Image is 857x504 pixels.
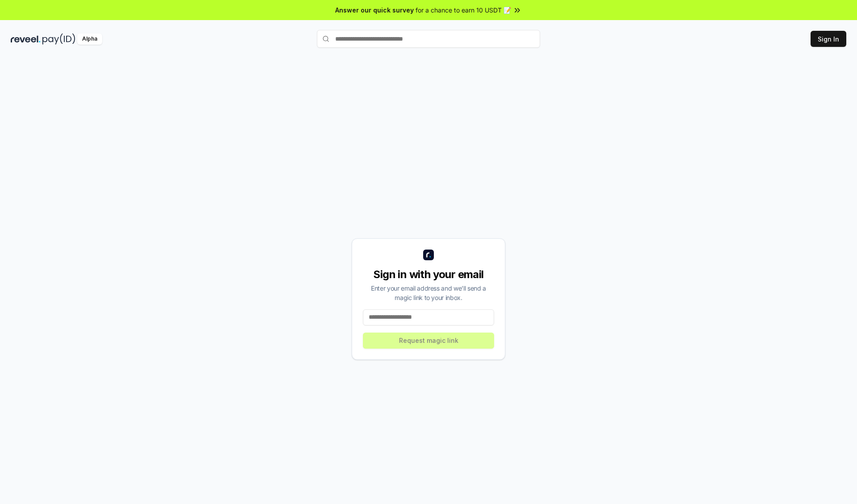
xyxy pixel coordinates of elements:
img: logo_small [423,250,434,260]
img: pay_id [42,33,75,45]
span: for a chance to earn 10 USDT 📝 [416,5,511,15]
div: Sign in with your email [363,267,494,282]
button: Sign In [811,31,846,47]
span: Answer our quick survey [335,5,414,15]
img: reveel_dark [11,33,41,45]
div: Enter your email address and we’ll send a magic link to your inbox. [363,283,494,302]
div: Alpha [77,33,102,45]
